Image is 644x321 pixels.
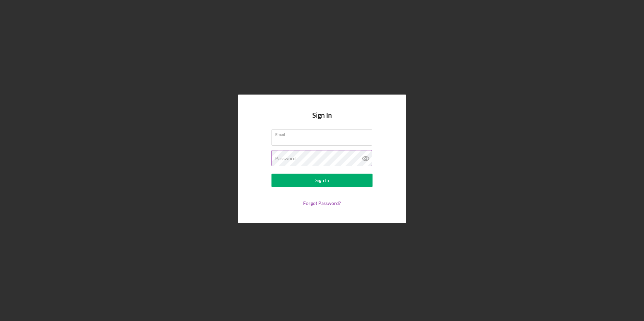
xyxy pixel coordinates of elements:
[275,156,296,161] label: Password
[315,174,329,187] div: Sign In
[271,174,373,187] button: Sign In
[275,130,372,137] label: Email
[303,200,341,206] a: Forgot Password?
[312,111,332,129] h4: Sign In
